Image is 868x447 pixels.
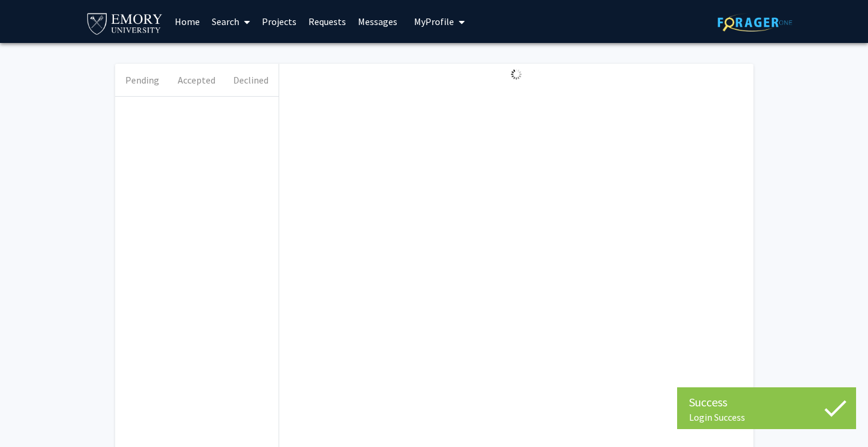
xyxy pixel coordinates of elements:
a: Home [169,1,206,42]
span: My Profile [414,16,454,27]
img: Loading [506,64,527,85]
button: Pending [115,64,169,96]
a: Search [206,1,256,42]
button: Declined [224,64,278,96]
div: Success [689,393,844,411]
a: Messages [352,1,403,42]
button: Accepted [169,64,224,96]
img: ForagerOne Logo [718,13,792,32]
a: Requests [302,1,352,42]
a: Projects [256,1,302,42]
img: Emory University Logo [85,10,165,36]
div: Login Success [689,411,844,423]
